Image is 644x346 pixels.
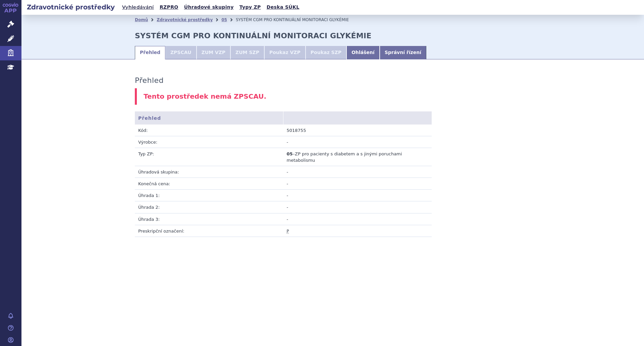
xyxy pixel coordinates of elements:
[283,148,432,166] td: –
[287,151,402,162] span: ZP pro pacienty s diabetem a s jinými poruchami metabolismu
[157,17,213,22] a: Zdravotnické prostředky
[135,17,148,22] a: Domů
[237,3,263,12] a: Typy ZP
[135,111,283,125] th: Přehled
[287,229,289,234] abbr: Poukaz
[265,3,302,12] a: Deska SÚKL
[135,88,531,105] div: Tento prostředek nemá ZPSCAU.
[135,148,283,166] td: Typ ZP:
[380,46,426,59] a: Správní řízení
[135,125,283,136] td: Kód:
[182,3,236,12] a: Úhradové skupiny
[135,190,283,201] td: Úhrada 1:
[135,213,283,225] td: Úhrada 3:
[135,201,283,213] td: Úhrada 2:
[283,178,432,190] td: -
[158,3,180,12] a: RZPRO
[120,3,156,12] a: Vyhledávání
[21,2,120,12] h2: Zdravotnické prostředky
[283,213,432,225] td: -
[283,136,432,148] td: -
[135,166,283,178] td: Úhradová skupina:
[135,32,371,40] strong: SYSTÉM CGM PRO KONTINUÁLNÍ MONITORACI GLYKÉMIE
[283,190,432,201] td: -
[283,201,432,213] td: -
[346,46,380,59] a: Ohlášení
[135,136,283,148] td: Výrobce:
[135,178,283,190] td: Konečná cena:
[135,76,164,85] h3: Přehled
[287,151,293,156] strong: 05
[283,125,432,136] td: 5018755
[236,17,349,22] span: SYSTÉM CGM PRO KONTINUÁLNÍ MONITORACI GLYKÉMIE
[135,225,283,237] td: Preskripční označení:
[283,166,432,178] td: -
[221,17,227,22] a: 05
[135,46,165,59] a: Přehled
